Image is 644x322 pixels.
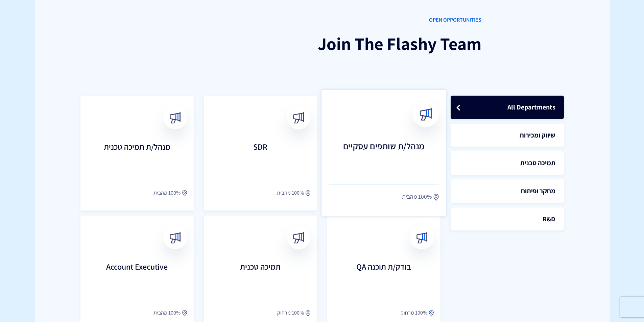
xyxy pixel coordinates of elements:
h3: מנהל/ת תמיכה טכנית [87,142,187,169]
img: broadcast.svg [169,232,181,244]
a: מנהל/ת תמיכה טכנית 100% מהבית [80,96,194,210]
a: R&D [451,207,564,231]
span: 100% מהבית [402,193,431,201]
a: מחקר ופיתוח [451,179,564,203]
img: location.svg [182,190,187,197]
h3: Account Executive [87,262,187,289]
img: location.svg [306,190,310,197]
img: location.svg [433,194,438,201]
span: 100% מרחוק [401,309,427,317]
a: All Departments [451,96,564,119]
span: OPEN OPPORTUNITIES [163,16,481,24]
span: 100% מרחוק [277,309,304,317]
a: תמיכה טכנית [451,151,564,175]
h3: מנהל/ת שותפים עסקיים [329,141,439,171]
a: שיווק ומכירות [451,124,564,147]
h3: תמיכה טכנית [211,262,310,289]
h1: Join The Flashy Team [163,34,481,53]
span: 100% מהבית [277,189,304,197]
span: 100% מהבית [153,189,181,197]
img: broadcast.svg [292,232,304,244]
img: broadcast.svg [416,232,428,244]
h3: SDR [211,142,310,169]
img: broadcast.svg [169,112,181,124]
a: מנהל/ת שותפים עסקיים 100% מהבית [321,90,446,216]
img: broadcast.svg [419,108,432,121]
h3: בודק/ת תוכנה QA [334,262,434,289]
img: location.svg [429,310,434,317]
a: SDR 100% מהבית [204,96,317,210]
span: 100% מהבית [153,309,181,317]
img: location.svg [182,310,187,317]
img: location.svg [306,310,310,317]
img: broadcast.svg [292,112,304,124]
